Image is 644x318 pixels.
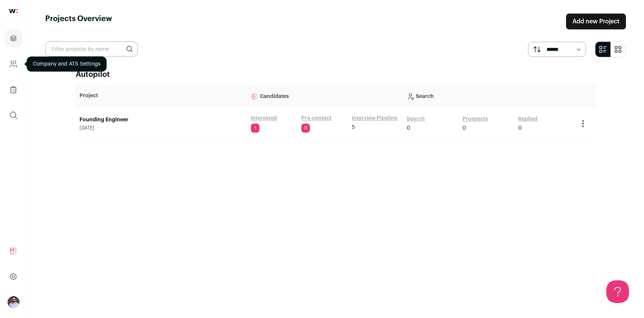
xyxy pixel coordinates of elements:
[301,124,310,133] span: 0
[578,119,588,128] button: Project Actions
[566,14,626,29] a: Add new Project
[45,14,112,29] h1: Projects Overview
[407,115,425,123] a: Search
[8,296,20,308] button: Open dropdown
[251,124,259,133] span: 1
[407,88,571,103] p: Search
[45,41,138,57] input: Filter projects by name
[301,115,331,122] a: Pre-contact
[76,69,595,80] h2: Autopilot
[79,116,243,124] a: Founding Engineer
[251,88,399,103] p: Candidates
[79,125,243,131] span: [DATE]
[5,29,22,47] a: Projects
[9,9,18,13] img: wellfound-shorthand-0d5821cbd27db2630d0214b213865d53afaa358527fdda9d0ea32b1df1b89c2c.svg
[606,280,629,303] iframe: Toggle Customer Support
[352,124,355,131] span: 5
[79,92,243,99] p: Project
[5,55,22,73] a: Company and ATS Settings
[251,115,277,122] a: Interested
[518,124,522,132] span: 0
[462,115,488,123] a: Prospects
[407,124,411,132] span: 0
[5,81,22,99] a: Company Lists
[8,296,20,308] img: 18820289-medium_jpg
[518,115,537,123] a: Replied
[352,115,397,122] a: Interview Pipeline
[27,57,107,72] div: Company and ATS Settings
[462,124,466,132] span: 0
